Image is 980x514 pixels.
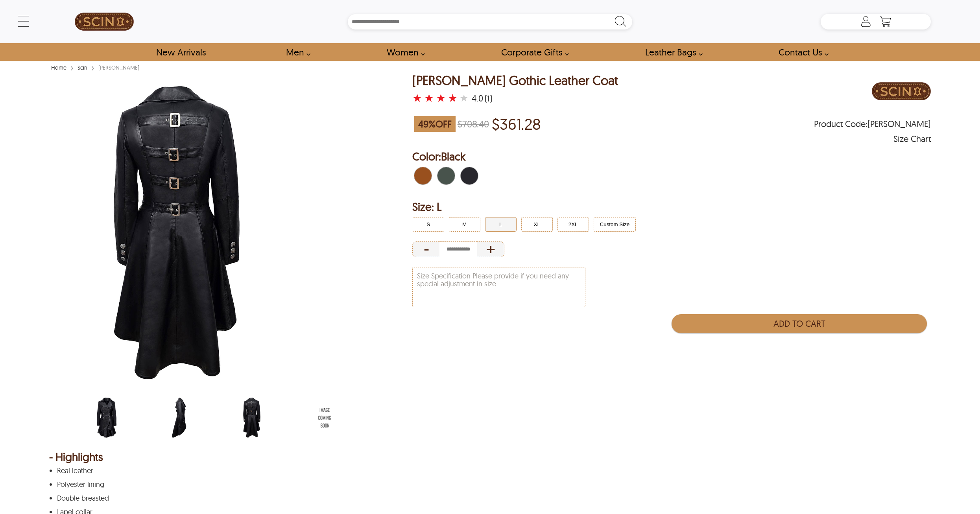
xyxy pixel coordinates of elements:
button: Click to select Custom Size [594,217,636,232]
p: Real leather [57,467,921,475]
div: scin-13170w-black-back.jpg [234,396,299,441]
span: Black [441,149,465,163]
span: 49 % OFF [414,116,456,132]
a: Shop Leather Bags [636,43,707,61]
img: scin-13170w-black-back.jpg [49,74,304,392]
button: Click to select XL [521,217,553,232]
label: 3 rating [436,94,446,102]
span: › [70,61,74,74]
h2: Selected Color: by Black [412,149,931,164]
h2: Selected Filter by Size: L [412,199,931,215]
div: Black [459,165,480,186]
label: 5 rating [460,94,468,102]
iframe: PayPal [673,337,927,359]
img: scin-13170w-black-side.jpg [162,396,196,439]
a: SCIN [49,4,159,39]
a: Agnes Long Gothic Leather Coat with a 4 Star Rating and 1 Product Review } [412,93,470,104]
div: women-leather-jacket-size-chart-min.jpg [307,396,372,441]
button: Click to select S [413,217,444,232]
a: contact-us [770,43,833,61]
div: [PERSON_NAME] [96,64,141,72]
p: Polyester lining [57,481,921,488]
button: Click to select L [485,217,517,232]
a: Brand Logo PDP Image [872,74,931,111]
h1: Agnes Long Gothic Leather Coat [412,74,618,87]
div: scin-13170w-black.jpg [89,396,154,441]
span: Product Code: AGNES [814,120,931,128]
div: Increase Quantity of Item [477,241,504,257]
a: Shopping Cart [878,16,893,28]
button: Add to Cart [672,314,927,333]
div: [PERSON_NAME] Gothic Leather Coat [412,74,618,87]
div: Decrease Quantity of Item [412,241,439,257]
div: - Highlights [49,453,931,461]
strike: $708.40 [458,118,489,130]
div: 4.0 [472,94,483,102]
a: shop men's leather jackets [277,43,315,61]
div: Green [436,165,457,186]
img: scin-13170w-black.jpg [89,396,124,439]
p: Double breasted [57,494,921,502]
button: Click to select M [449,217,480,232]
div: (1) [485,94,492,102]
span: › [91,61,94,74]
a: Shop Women Leather Jackets [378,43,429,61]
img: Brand Logo PDP Image [872,74,931,109]
p: Price of $361.28 [492,115,541,133]
a: Scin [76,64,89,71]
label: 1 rating [412,94,422,102]
a: Shop Leather Corporate Gifts [492,43,573,61]
label: 2 rating [424,94,434,102]
label: 4 rating [448,94,458,102]
img: scin-13170w-black-back.jpg [234,396,269,439]
textarea: Size Specification Please provide if you need any special adjustment in size. [413,267,585,307]
div: Tan Brown [412,165,434,186]
a: Home [49,64,68,71]
img: women-leather-jacket-size-chart-min.jpg [307,396,342,439]
a: Shop New Arrivals [147,43,214,61]
img: SCIN [75,4,134,39]
button: Click to select 2XL [557,217,589,232]
div: Size Chart [893,135,931,143]
div: scin-13170w-black-side.jpg [162,396,227,441]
